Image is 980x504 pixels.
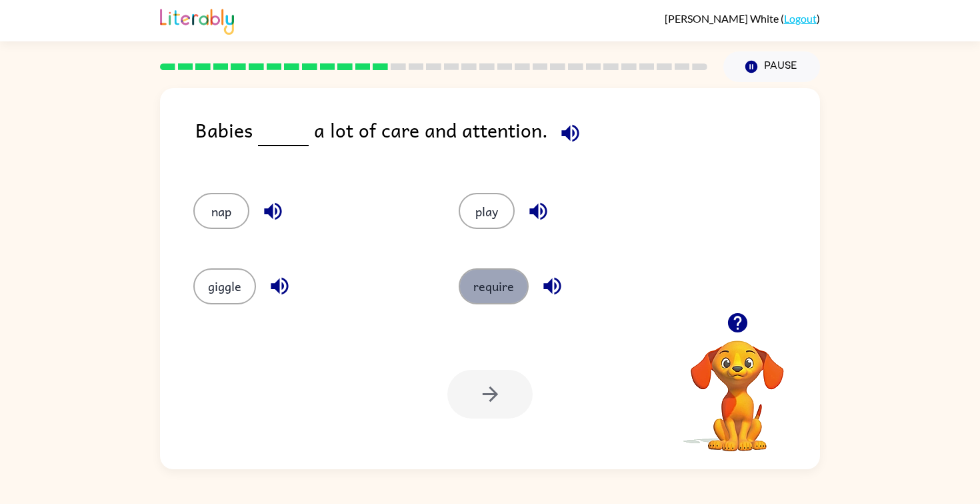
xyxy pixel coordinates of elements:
span: [PERSON_NAME] White [665,12,781,25]
div: ( ) [665,12,820,25]
button: require [459,268,529,304]
button: nap [193,193,249,229]
button: Pause [723,51,820,82]
video: Your browser must support playing .mp4 files to use Literably. Please try using another browser. [671,320,804,453]
button: play [459,193,515,229]
img: Literably [160,5,234,35]
button: giggle [193,268,256,304]
a: Logout [784,12,817,25]
div: Babies a lot of care and attention. [195,115,820,166]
